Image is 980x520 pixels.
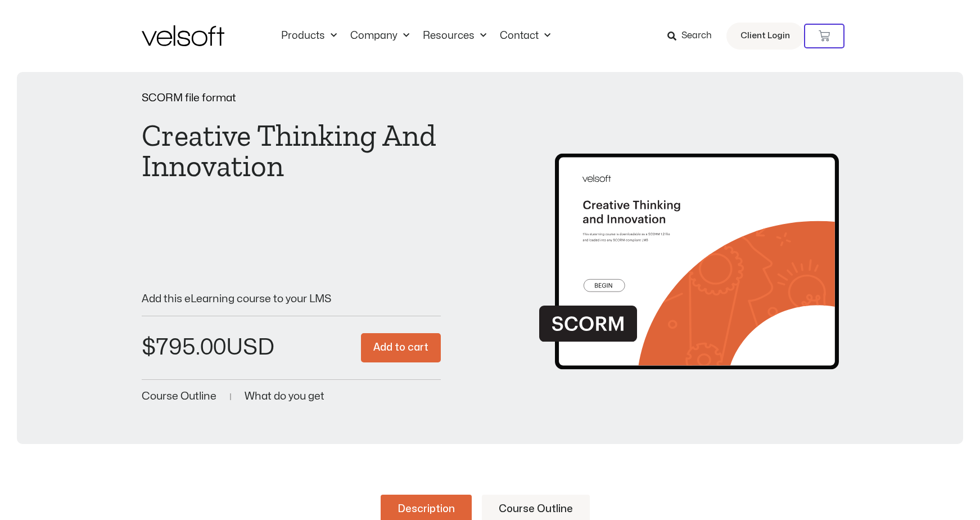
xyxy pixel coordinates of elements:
[142,120,441,181] h1: Creative Thinking And Innovation
[740,29,790,43] span: Client Login
[416,30,493,42] a: ResourcesMenu Toggle
[361,333,441,363] button: Add to cart
[142,93,441,104] p: SCORM file format
[142,25,224,46] img: Velsoft Training Materials
[142,294,441,304] p: Add this eLearning course to your LMS
[539,118,839,379] img: Second Product Image
[493,30,557,42] a: ContactMenu Toggle
[344,30,416,42] a: CompanyMenu Toggle
[142,337,156,358] span: $
[142,391,216,402] a: Course Outline
[274,30,344,42] a: ProductsMenu Toggle
[274,30,557,42] nav: Menu
[667,26,720,46] a: Search
[726,23,804,50] a: Client Login
[142,337,226,358] bdi: 795.00
[681,29,712,43] span: Search
[245,391,324,402] a: What do you get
